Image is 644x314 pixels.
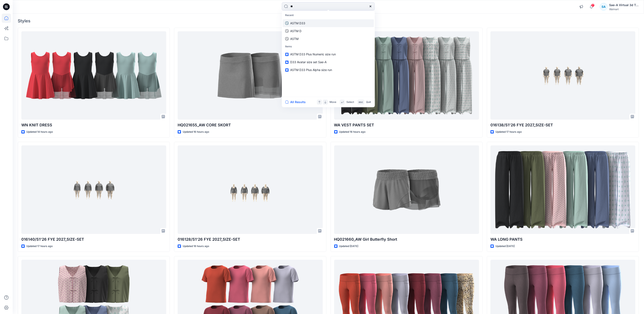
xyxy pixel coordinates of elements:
p: Items [283,43,374,51]
p: Updated 18 hours ago [183,244,209,248]
a: ASTM [283,35,374,43]
p: 016140/S1'26 FYE 2027_SIZE-SET [21,236,166,242]
a: WA VEST PANTS SET [334,31,479,120]
p: 016138/S1'26 FYE 2027_SIZE-SET [490,122,635,128]
span: ASTM D33 Plus Numeric size run [290,53,336,56]
p: HQ021655_AW CORE SKORT [178,122,323,128]
p: esc [359,100,363,104]
p: Select [346,100,354,104]
p: Updated 17 hours ago [26,244,53,248]
a: 016138/S1'26 FYE 2027_SIZE-SET [490,31,635,120]
p: Updated [DATE] [339,244,358,248]
a: HQ021655_AW CORE SKORT [178,31,323,120]
a: D33 Avatar size set Sae-A [283,58,374,66]
div: Sae-A Virtual 3d Team [609,3,639,8]
span: D33 Avatar size set Sae-A [290,60,327,64]
p: 016128/S1'26 FYE 2027_SIZE-SET [178,236,323,242]
a: ASTM D33 [283,19,374,27]
h4: Styles [18,18,639,23]
a: ASTM D33 Plus Numeric size run [283,51,374,58]
a: WA LONG PANTS [490,145,635,234]
div: SA [600,3,607,11]
a: ASTM D [283,27,374,35]
p: Updated [DATE] [496,244,515,248]
span: ASTM D33 Plus Alpha size run [290,68,332,72]
a: 016140/S1'26 FYE 2027_SIZE-SET [21,145,166,234]
p: ASTM [290,37,298,41]
p: WA VEST PANTS SET [334,122,479,128]
a: WN KNIT DRESS [21,31,166,120]
p: Move [329,100,336,104]
p: Updated 16 hours ago [339,130,366,134]
p: Updated 17 hours ago [496,130,522,134]
p: Recent [283,11,374,19]
a: 016128/S1'26 FYE 2027_SIZE-SET [178,145,323,234]
p: HQ021660_AW Girl Butterfly Short [334,236,479,242]
p: Updated 16 hours ago [183,130,209,134]
p: WA LONG PANTS [490,236,635,242]
p: Updated 14 hours ago [26,130,53,134]
a: ASTM D33 Plus Alpha size run [283,66,374,74]
a: HQ021660_AW Girl Butterfly Short [334,145,479,234]
span: 7 [591,4,595,7]
p: ASTM D [290,29,301,33]
p: ASTM D33 [290,21,305,25]
p: Quit [366,100,371,104]
div: Walmart [609,8,639,11]
p: WN KNIT DRESS [21,122,166,128]
button: All Results [285,100,308,105]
